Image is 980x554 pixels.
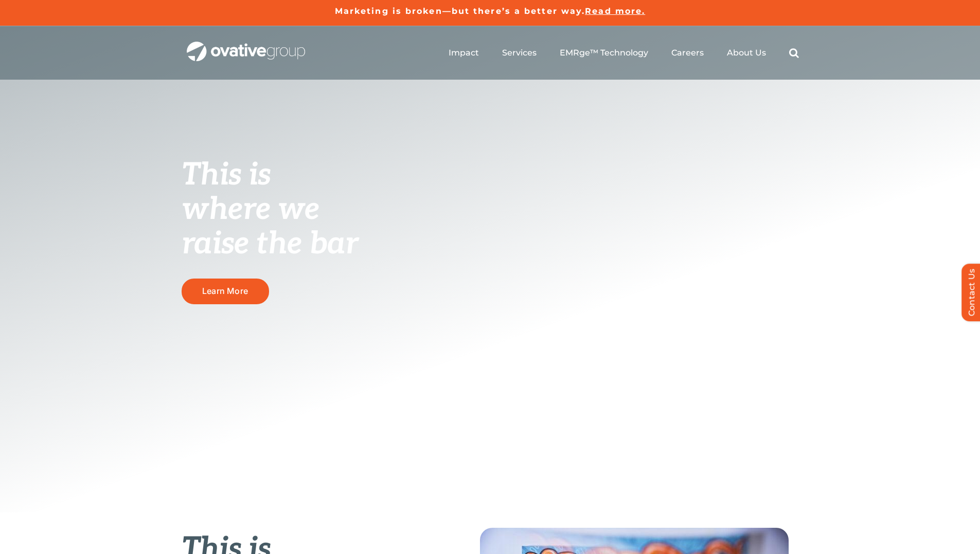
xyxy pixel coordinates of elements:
[449,48,479,58] a: Impact
[449,36,799,69] nav: Menu
[187,41,305,50] a: OG_Full_horizontal_WHT
[560,48,648,58] a: EMRge™ Technology
[502,48,537,58] a: Services
[182,279,269,304] a: Learn More
[202,286,248,296] span: Learn More
[585,6,645,16] a: Read more.
[789,48,799,58] a: Search
[671,48,704,58] a: Careers
[727,48,766,58] a: About Us
[182,157,271,194] span: This is
[182,191,358,263] span: where we raise the bar
[335,6,585,16] a: Marketing is broken—but there’s a better way.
